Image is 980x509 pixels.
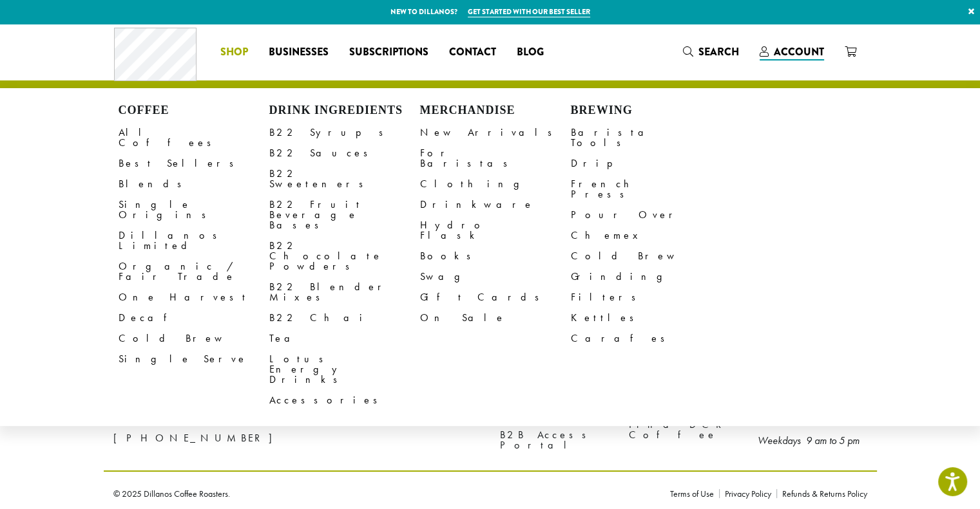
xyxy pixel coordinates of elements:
[269,44,329,60] span: Businesses
[420,246,571,266] a: Books
[269,236,420,277] a: B22 Chocolate Powders
[119,194,269,225] a: Single Origins
[758,434,860,447] em: Weekdays 9 am to 5 pm
[269,308,420,328] a: B22 Chai
[776,489,867,498] a: Refunds & Returns Policy
[420,287,571,308] a: Gift Cards
[269,122,420,143] a: B22 Syrups
[629,416,738,444] a: Find DCR Coffee
[774,44,824,59] span: Account
[698,44,739,59] span: Search
[571,174,722,205] a: French Press
[571,308,722,328] a: Kettles
[500,427,610,454] a: B2B Access Portal
[673,41,749,62] a: Search
[571,266,722,287] a: Grinding
[119,308,269,328] a: Decaf
[269,143,420,163] a: B22 Sauces
[119,104,269,118] h4: Coffee
[420,194,571,215] a: Drinkware
[571,153,722,174] a: Drip
[119,349,269,369] a: Single Serve
[220,44,248,60] span: Shop
[269,390,420,411] a: Accessories
[119,153,269,174] a: Best Sellers
[269,163,420,194] a: B22 Sweeteners
[113,489,651,498] p: © 2025 Dillanos Coffee Roasters.
[420,104,571,118] h4: Merchandise
[449,44,496,60] span: Contact
[719,489,776,498] a: Privacy Policy
[420,215,571,246] a: Hydro Flask
[571,104,722,118] h4: Brewing
[420,143,571,174] a: For Baristas
[269,349,420,390] a: Lotus Energy Drinks
[670,489,719,498] a: Terms of Use
[571,122,722,153] a: Barista Tools
[571,287,722,308] a: Filters
[119,328,269,349] a: Cold Brew
[420,122,571,143] a: New Arrivals
[119,174,269,194] a: Blends
[269,277,420,308] a: B22 Blender Mixes
[571,205,722,225] a: Pour Over
[269,194,420,236] a: B22 Fruit Beverage Bases
[571,225,722,246] a: Chemex
[269,104,420,118] h4: Drink Ingredients
[119,225,269,256] a: Dillanos Limited
[420,308,571,328] a: On Sale
[119,122,269,153] a: All Coffees
[517,44,544,60] span: Blog
[571,328,722,349] a: Carafes
[269,328,420,349] a: Tea
[420,174,571,194] a: Clothing
[468,6,590,17] a: Get started with our best seller
[119,287,269,308] a: One Harvest
[349,44,428,60] span: Subscriptions
[119,256,269,287] a: Organic / Fair Trade
[210,42,258,62] a: Shop
[420,266,571,287] a: Swag
[571,246,722,266] a: Cold Brew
